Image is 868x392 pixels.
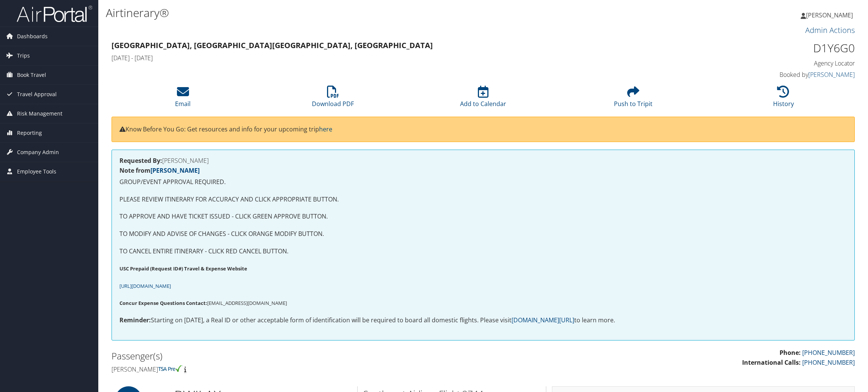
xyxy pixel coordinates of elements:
span: Trips [17,46,30,65]
h1: D1Y6G0 [677,40,855,56]
span: Book Travel [17,66,46,84]
span: [EMAIL_ADDRESS][DOMAIN_NAME] [119,300,287,306]
a: Admin Actions [805,25,855,35]
h2: Passenger(s) [112,350,477,362]
span: [PERSON_NAME] [806,11,853,19]
a: [URL][DOMAIN_NAME] [119,281,171,290]
h1: Airtinerary® [106,5,609,21]
strong: Phone: [780,348,801,357]
strong: Note from [119,166,200,175]
a: [DOMAIN_NAME][URL] [511,316,574,324]
span: [URL][DOMAIN_NAME] [119,283,171,289]
a: [PERSON_NAME] [150,166,200,175]
h4: Agency Locator [677,59,855,67]
a: History [773,90,794,108]
strong: Reminder: [119,316,151,324]
p: Starting on [DATE], a Real ID or other acceptable form of identification will be required to boar... [119,315,847,325]
strong: International Calls: [742,358,801,367]
a: [PHONE_NUMBER] [802,358,855,367]
p: TO CANCEL ENTIRE ITINERARY - CLICK RED CANCEL BUTTON. [119,247,847,256]
strong: Requested By: [119,156,162,165]
span: Reporting [17,123,42,142]
h4: [PERSON_NAME] [112,365,477,373]
a: [PHONE_NUMBER] [802,348,855,357]
span: Risk Management [17,104,62,123]
a: Push to Tripit [614,90,653,108]
img: airportal-logo.png [17,5,92,23]
span: Company Admin [17,143,59,162]
a: here [319,125,332,133]
h4: [DATE] - [DATE] [112,54,666,62]
a: Download PDF [312,90,354,108]
span: Dashboards [17,27,48,46]
h4: [PERSON_NAME] [119,158,847,164]
h4: Booked by [677,70,855,79]
p: TO APPROVE AND HAVE TICKET ISSUED - CLICK GREEN APPROVE BUTTON. [119,212,847,222]
strong: [GEOGRAPHIC_DATA], [GEOGRAPHIC_DATA] [GEOGRAPHIC_DATA], [GEOGRAPHIC_DATA] [112,40,433,50]
span: Travel Approval [17,85,57,104]
a: Email [175,90,191,108]
span: Employee Tools [17,162,56,181]
a: [PERSON_NAME] [801,4,860,27]
img: tsa-precheck.png [158,365,183,372]
p: TO MODIFY AND ADVISE OF CHANGES - CLICK ORANGE MODIFY BUTTON. [119,229,847,239]
strong: USC Prepaid (Request ID#) Travel & Expense Website [119,265,247,272]
p: PLEASE REVIEW ITINERARY FOR ACCURACY AND CLICK APPROPRIATE BUTTON. [119,195,847,205]
p: GROUP/EVENT APPROVAL REQUIRED. [119,177,847,187]
p: Know Before You Go: Get resources and info for your upcoming trip [119,125,847,134]
a: Add to Calendar [460,90,506,108]
strong: Concur Expense Questions Contact: [119,300,207,306]
a: [PERSON_NAME] [808,70,855,79]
